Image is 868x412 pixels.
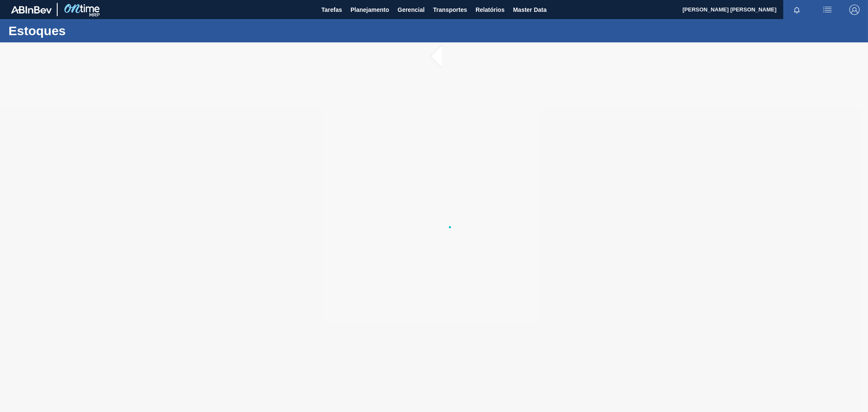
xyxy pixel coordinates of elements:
[822,5,832,15] img: userActions
[321,5,342,15] span: Tarefas
[8,26,159,36] h1: Estoques
[351,5,389,15] span: Planejamento
[513,5,546,15] span: Master Data
[783,4,810,16] button: Notificações
[849,5,860,15] img: Logout
[476,5,504,15] span: Relatórios
[433,5,467,15] span: Transportes
[11,6,52,14] img: TNhmsLtSVTkK8tSr43FrP2fwEKptu5GPRR3wAAAABJRU5ErkJggg==
[398,5,425,15] span: Gerencial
